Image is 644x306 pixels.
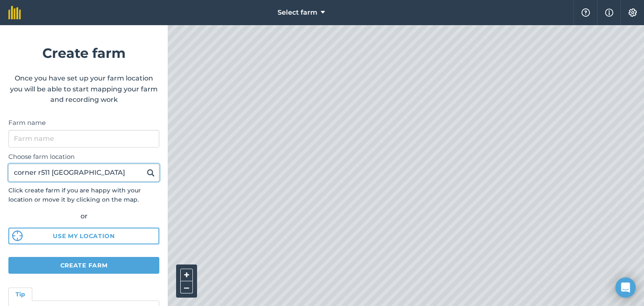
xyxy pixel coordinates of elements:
[8,118,159,128] label: Farm name
[147,168,155,178] img: svg+xml;base64,PHN2ZyB4bWxucz0iaHR0cDovL3d3dy53My5vcmcvMjAwMC9zdmciIHdpZHRoPSIxOSIgaGVpZ2h0PSIyNC...
[8,186,159,205] p: Click create farm if you are happy with your location or move it by clicking on the map.
[8,164,159,182] input: Enter your farm’s address
[16,290,25,299] h4: Tip
[8,42,159,64] h1: Create farm
[615,277,636,298] div: Open Intercom Messenger
[8,228,159,244] button: Use my location
[8,152,159,162] label: Choose farm location
[12,231,23,241] img: svg%3e
[8,257,159,274] button: Create farm
[581,8,591,17] img: A question mark icon
[8,73,159,105] p: Once you have set up your farm location you will be able to start mapping your farm and recording...
[605,8,613,18] img: svg+xml;base64,PHN2ZyB4bWxucz0iaHR0cDovL3d3dy53My5vcmcvMjAwMC9zdmciIHdpZHRoPSIxNyIgaGVpZ2h0PSIxNy...
[180,281,193,293] button: –
[628,8,638,17] img: A cog icon
[8,211,159,222] div: or
[278,8,317,18] span: Select farm
[180,269,193,281] button: +
[8,6,21,19] img: fieldmargin Logo
[8,130,159,148] input: Farm name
